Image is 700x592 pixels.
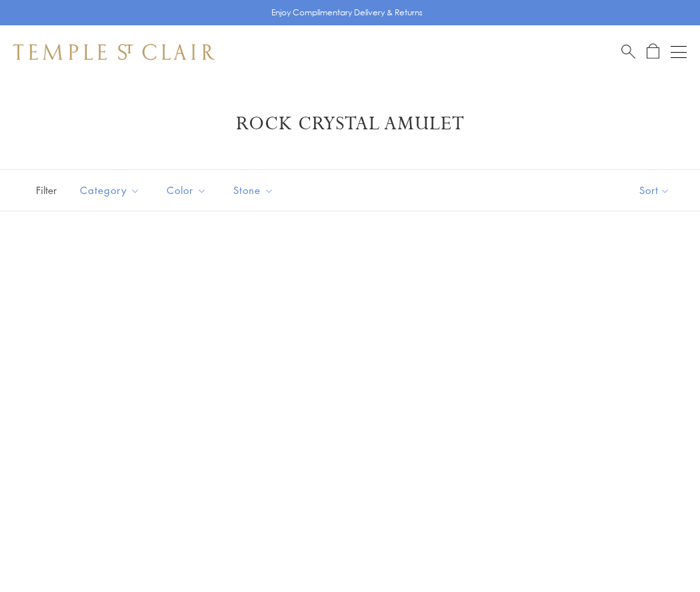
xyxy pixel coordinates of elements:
[671,44,687,60] button: Open navigation
[609,170,700,211] button: Show sort by
[160,182,217,199] span: Color
[227,182,284,199] span: Stone
[647,43,659,60] a: Open Shopping Bag
[157,175,217,205] button: Color
[13,44,215,60] img: Temple St. Clair
[70,175,150,205] button: Category
[73,182,150,199] span: Category
[621,43,635,60] a: Search
[223,175,284,205] button: Stone
[33,112,667,136] h1: Rock Crystal Amulet
[271,6,423,19] p: Enjoy Complimentary Delivery & Returns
